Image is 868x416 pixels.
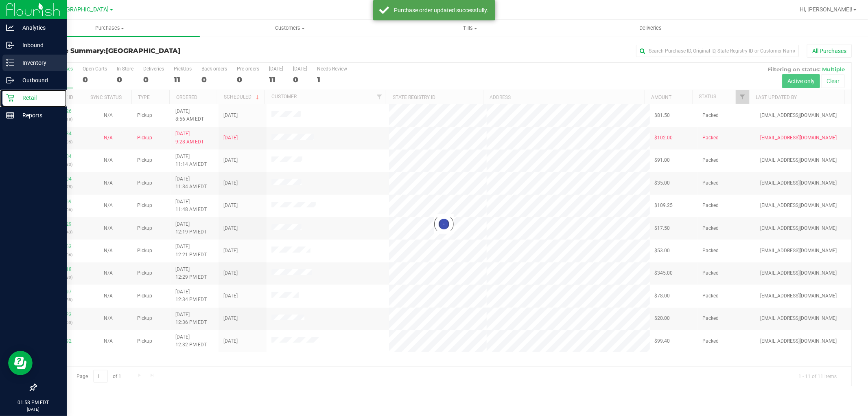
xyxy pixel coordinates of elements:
iframe: Resource center [8,351,33,375]
p: Analytics [14,23,63,33]
p: Outbound [14,75,63,85]
p: [DATE] [4,406,63,412]
a: Customers [200,20,380,37]
p: Inbound [14,40,63,50]
a: Purchases [20,20,200,37]
span: [GEOGRAPHIC_DATA] [53,6,109,13]
h3: Purchase Summary: [36,47,308,55]
p: Retail [14,93,63,103]
inline-svg: Inbound [6,41,14,49]
inline-svg: Inventory [6,59,14,67]
p: Inventory [14,58,63,68]
input: Search Purchase ID, Original ID, State Registry ID or Customer Name... [636,45,799,57]
inline-svg: Reports [6,111,14,119]
a: Tills [380,20,560,37]
span: Hi, [PERSON_NAME]! [800,6,853,13]
span: Purchases [20,24,200,32]
inline-svg: Retail [6,94,14,102]
div: Purchase order updated successfully. [394,6,489,14]
a: Deliveries [560,20,741,37]
span: Deliveries [628,24,673,32]
span: Customers [200,24,380,32]
button: All Purchases [807,44,852,58]
span: [GEOGRAPHIC_DATA] [106,47,180,55]
p: Reports [14,110,63,120]
inline-svg: Outbound [6,76,14,84]
span: Tills [380,24,560,32]
p: 01:58 PM EDT [4,399,63,406]
inline-svg: Analytics [6,24,14,32]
